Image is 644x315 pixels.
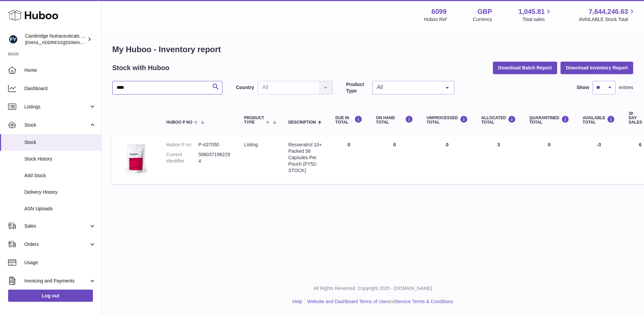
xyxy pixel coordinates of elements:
[24,278,89,284] span: Invoicing and Payments
[25,33,86,46] div: Cambridge Nutraceuticals Ltd
[475,135,523,184] td: 3
[288,120,316,125] span: Description
[473,16,492,23] div: Currency
[583,115,615,125] div: AVAILABLE Total
[112,44,633,55] h1: My Huboo - Inventory report
[236,84,254,91] label: Country
[24,206,96,212] span: ASN Uploads
[288,142,322,173] div: Resveratrol 10+ Packed 56 Capsules Per Pouch (FY52-STOCK)
[24,122,89,128] span: Stock
[395,299,453,304] a: Service Terms & Conditions
[198,142,231,148] dd: P-437050
[579,16,636,23] span: AVAILABLE Stock Total
[107,285,639,292] p: All Rights Reserved. Copyright 2025 - [DOMAIN_NAME]
[24,139,96,146] span: Stock
[112,63,169,72] h2: Stock with Huboo
[519,7,545,16] span: 1,045.81
[25,40,99,45] span: [EMAIL_ADDRESS][DOMAIN_NAME]
[560,62,633,74] button: Download Inventory Report
[420,135,475,184] td: 0
[335,115,362,125] div: DUE IN TOTAL
[307,299,387,304] a: Website and Dashboard Terms of Use
[24,104,89,110] span: Listings
[119,142,153,175] img: product image
[519,7,553,23] a: 1,045.81 Total sales
[375,84,440,91] span: All
[427,115,468,125] div: UNPROCESSED Total
[576,135,622,184] td: -3
[24,259,96,266] span: Usage
[493,62,557,74] button: Download Batch Report
[24,189,96,195] span: Delivery History
[244,142,258,147] span: listing
[477,7,492,16] strong: GBP
[346,81,369,94] label: Product Type
[369,135,420,184] td: 0
[548,142,551,147] span: 0
[8,34,18,44] img: huboo@camnutra.com
[619,84,633,91] span: entries
[305,298,453,305] li: and
[24,85,96,92] span: Dashboard
[24,172,96,179] span: Add Stock
[24,67,96,73] span: Home
[166,120,192,125] span: Huboo P no
[376,115,413,125] div: ON HAND Total
[424,16,447,23] div: Huboo Ref
[481,115,516,125] div: ALLOCATED Total
[529,115,569,125] div: QUARANTINED Total
[166,151,198,164] dt: Current identifier
[166,142,198,148] dt: Huboo P no
[589,7,628,16] span: 7,644,246.63
[244,116,264,125] span: Product Type
[24,223,89,229] span: Sales
[579,7,636,23] a: 7,644,246.63 AVAILABLE Stock Total
[24,241,89,248] span: Orders
[329,135,369,184] td: 0
[8,290,93,302] a: Log out
[522,16,552,23] span: Total sales
[577,84,589,91] label: Show
[24,156,96,162] span: Stock History
[198,151,231,164] dd: 5060371982294
[431,7,447,16] strong: 6099
[292,299,302,304] a: Help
